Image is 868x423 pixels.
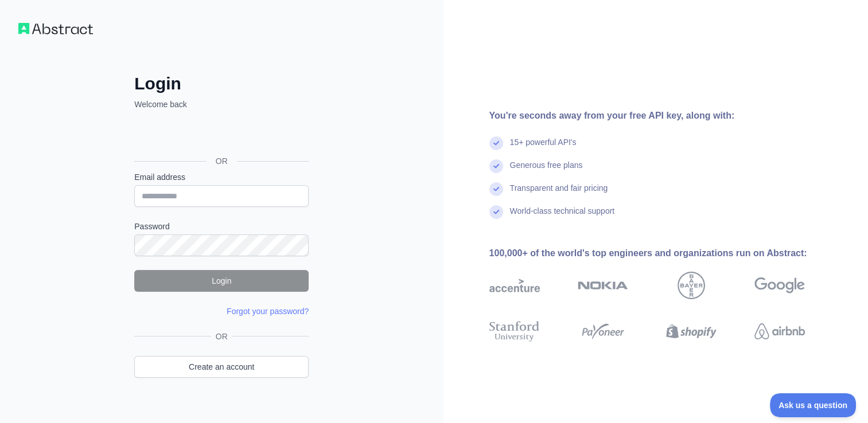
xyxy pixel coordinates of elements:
span: OR [211,331,232,342]
iframe: Toggle Customer Support [770,393,857,417]
a: Forgot your password? [227,307,309,316]
img: payoneer [578,319,628,344]
img: shopify [666,319,717,344]
img: Workflow [18,23,93,34]
iframe: Button na Mag-sign in gamit ang Google [129,123,312,148]
img: check mark [489,182,503,196]
img: google [754,272,805,299]
img: accenture [489,272,540,299]
div: Generous free plans [510,159,583,182]
button: Login [134,270,309,292]
img: stanford university [489,319,540,344]
img: check mark [489,159,503,173]
img: check mark [489,205,503,219]
div: You're seconds away from your free API key, along with: [489,109,842,123]
label: Password [134,221,309,232]
label: Email address [134,171,309,183]
a: Create an account [134,356,309,378]
span: OR [207,155,237,167]
p: Welcome back [134,99,309,110]
h2: Login [134,73,309,94]
div: 15+ powerful API's [510,136,577,159]
div: 100,000+ of the world's top engineers and organizations run on Abstract: [489,246,842,260]
img: nokia [578,272,628,299]
div: Transparent and fair pricing [510,182,608,205]
img: bayer [678,272,705,299]
div: World-class technical support [510,205,615,228]
img: airbnb [754,319,805,344]
img: check mark [489,136,503,150]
